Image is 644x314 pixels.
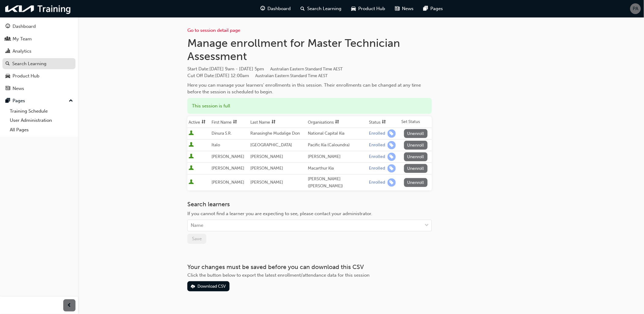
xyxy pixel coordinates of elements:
[7,125,75,135] a: All Pages
[400,116,432,128] th: Set Status
[7,116,75,125] a: User Administration
[13,48,31,55] div: Analytics
[2,83,75,94] a: News
[187,82,432,95] div: Here you can manage your learners' enrollments in this session. Their enrollments can be changed ...
[212,131,232,136] span: Dinura S.R.
[189,130,194,136] span: User is active
[189,179,194,185] span: User is active
[301,5,305,13] span: search-icon
[369,180,385,185] div: Enrolled
[13,23,36,30] div: Dashboard
[209,66,343,72] span: [DATE] 9am - [DATE] 5pm
[395,5,400,13] span: news-icon
[388,141,396,149] span: learningRecordVerb_ENROLL-icon
[308,130,366,137] div: National Capital Kia
[6,36,10,42] span: people-icon
[212,180,244,185] span: [PERSON_NAME]
[347,2,390,15] a: car-iconProduct Hub
[369,154,385,160] div: Enrolled
[256,2,296,15] a: guage-iconDashboard
[233,120,237,125] span: sorting-icon
[201,120,206,125] span: sorting-icon
[187,28,240,33] a: Go to session detail page
[296,2,347,15] a: search-iconSearch Learning
[210,116,249,128] th: Toggle SortBy
[187,281,230,291] button: Download CSV
[189,165,194,171] span: User is active
[630,3,641,14] button: PA
[189,154,194,160] span: User is active
[250,142,292,148] span: [GEOGRAPHIC_DATA]
[187,201,432,208] h3: Search learners
[368,116,400,128] th: Toggle SortBy
[187,116,210,128] th: Toggle SortBy
[271,120,276,125] span: sorting-icon
[13,85,24,92] div: News
[187,36,432,63] h1: Manage enrollment for Master Technician Assessment
[388,164,396,173] span: learningRecordVerb_ENROLL-icon
[6,49,10,54] span: chart-icon
[191,222,203,229] div: Name
[307,5,342,12] span: Search Learning
[404,178,428,187] button: Unenroll
[404,129,428,138] button: Unenroll
[2,95,75,107] button: Pages
[308,176,366,189] div: [PERSON_NAME] ([PERSON_NAME])
[187,73,328,78] span: Cut Off Date : [DATE] 12:00am
[369,166,385,171] div: Enrolled
[2,21,75,32] a: Dashboard
[261,5,265,13] span: guage-icon
[6,24,10,29] span: guage-icon
[404,141,428,150] button: Unenroll
[187,98,432,114] div: This session is full
[67,302,72,309] span: prev-icon
[212,142,220,148] span: Italo
[250,131,300,136] span: Ranasinghe Mudalige Don
[633,5,638,12] span: PA
[249,116,307,128] th: Toggle SortBy
[2,46,75,57] a: Analytics
[308,142,366,149] div: Pacific Kia (Caloundra)
[212,154,244,159] span: [PERSON_NAME]
[250,166,283,171] span: [PERSON_NAME]
[359,5,385,12] span: Product Hub
[189,142,194,148] span: User is active
[6,86,10,92] span: news-icon
[404,164,428,173] button: Unenroll
[335,120,339,125] span: sorting-icon
[187,234,206,244] button: Save
[187,272,370,278] span: Click the button below to export the latest enrollment/attendance data for this session
[425,222,429,230] span: down-icon
[187,264,432,271] h3: Your changes must be saved before you can download this CSV
[308,165,366,172] div: Macarthur Kia
[382,120,386,125] span: sorting-icon
[308,153,366,160] div: [PERSON_NAME]
[197,284,226,289] div: Download CSV
[388,178,396,187] span: learningRecordVerb_ENROLL-icon
[187,211,372,216] span: If you cannot find a learner you are expecting to see, please contact your administrator.
[369,142,385,148] div: Enrolled
[250,180,283,185] span: [PERSON_NAME]
[13,97,25,104] div: Pages
[212,166,244,171] span: [PERSON_NAME]
[250,154,283,159] span: [PERSON_NAME]
[268,5,291,12] span: Dashboard
[402,5,414,12] span: News
[2,33,75,45] a: My Team
[2,20,75,95] button: DashboardMy TeamAnalyticsSearch LearningProduct HubNews
[3,2,73,15] img: kia-training
[187,65,432,73] span: Start Date :
[13,36,32,43] div: My Team
[424,5,428,13] span: pages-icon
[419,2,448,15] a: pages-iconPages
[404,152,428,161] button: Unenroll
[6,61,10,67] span: search-icon
[270,66,343,72] span: Australian Eastern Standard Time AEST
[2,70,75,82] a: Product Hub
[6,73,10,79] span: car-icon
[7,107,75,116] a: Training Schedule
[369,131,385,136] div: Enrolled
[191,284,195,290] span: download-icon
